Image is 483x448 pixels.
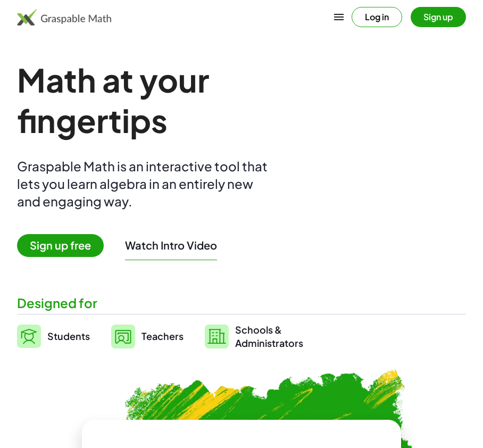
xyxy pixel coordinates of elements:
[352,7,402,27] button: Log in
[17,294,466,312] div: Designed for
[205,325,229,349] img: svg%3e
[125,238,217,252] button: Watch Intro Video
[111,323,184,350] a: Teachers
[141,330,184,342] span: Teachers
[17,60,355,140] h1: Math at your fingertips
[17,234,104,257] span: Sign up free
[411,7,466,27] button: Sign up
[235,323,303,350] span: Schools & Administrators
[17,157,272,210] div: Graspable Math is an interactive tool that lets you learn algebra in an entirely new and engaging...
[17,325,41,348] img: svg%3e
[17,323,90,350] a: Students
[47,330,90,342] span: Students
[111,325,135,349] img: svg%3e
[205,323,303,350] a: Schools &Administrators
